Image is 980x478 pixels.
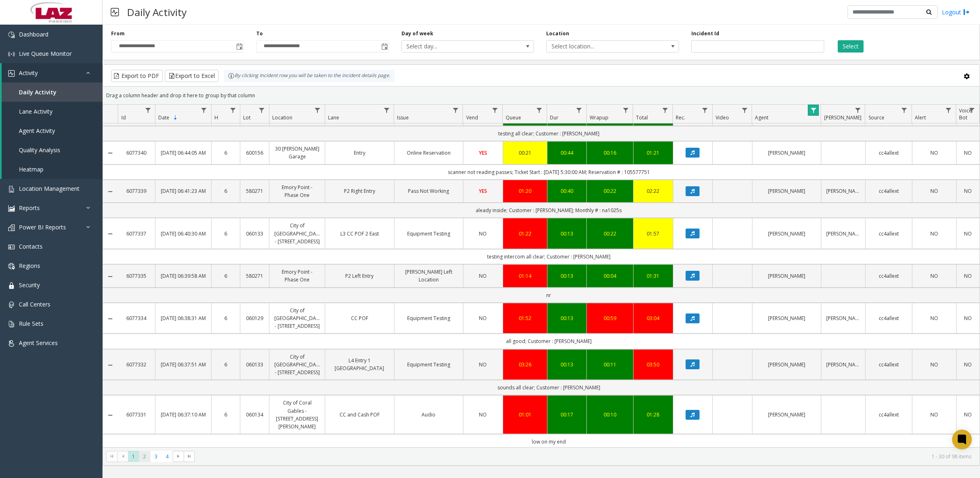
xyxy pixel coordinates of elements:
[19,300,50,308] span: Call Centers
[217,272,235,280] a: 6
[676,114,685,121] span: Rec.
[214,114,218,121] span: H
[917,149,951,157] a: NO
[962,230,975,238] a: NO
[330,187,389,195] a: P2 Right Entry
[274,222,320,245] a: City of [GEOGRAPHIC_DATA] - [STREET_ADDRESS]
[160,187,206,195] a: [DATE] 06:41:23 AM
[272,114,292,121] span: Location
[638,230,668,238] a: 01:57
[19,50,72,57] span: Live Queue Monitor
[19,204,40,212] span: Reports
[111,30,125,37] label: From
[917,361,951,368] a: NO
[552,230,582,238] a: 00:13
[245,187,264,195] a: 580271
[330,230,389,238] a: L3 CC POF 2 East
[962,272,975,280] a: NO
[852,105,863,116] a: Parker Filter Menu
[274,268,320,284] a: Emory Point - Phase One
[8,282,15,289] img: 'icon'
[328,114,339,121] span: Lane
[506,114,521,121] span: Queue
[468,411,498,419] a: NO
[160,314,206,322] a: [DATE] 06:38:31 AM
[217,411,235,419] a: 6
[468,361,498,368] a: NO
[592,149,628,157] div: 00:16
[19,127,55,135] span: Agent Activity
[824,114,861,121] span: [PERSON_NAME]
[871,187,907,195] a: cc4allext
[224,70,394,82] div: By clicking Incident row you will be taken to the incident details page.
[508,230,542,238] a: 01:22
[19,242,43,250] span: Contacts
[8,340,15,347] img: 'icon'
[160,361,206,368] a: [DATE] 06:37:51 AM
[19,146,60,154] span: Quality Analysis
[508,187,542,195] div: 01:20
[172,114,179,121] span: Sortable
[552,149,582,157] div: 00:44
[550,114,558,121] span: Dur
[330,149,389,157] a: Entry
[123,187,150,195] a: 6077339
[962,411,975,419] a: NO
[399,268,458,284] a: [PERSON_NAME] Left Location
[592,272,628,280] a: 00:04
[638,411,668,419] div: 01:28
[590,114,609,121] span: Wrapup
[468,272,498,280] a: NO
[962,187,975,195] a: NO
[592,187,628,195] a: 00:22
[871,361,907,368] a: cc4allext
[592,230,628,238] div: 00:22
[8,70,15,77] img: 'icon'
[638,361,668,368] div: 03:50
[160,230,206,238] a: [DATE] 06:40:30 AM
[943,105,954,116] a: Alert Filter Menu
[466,114,478,121] span: Vend
[19,262,40,270] span: Regions
[245,272,264,280] a: 580271
[142,105,153,116] a: Id Filter Menu
[942,8,970,16] a: Logout
[826,314,860,322] a: [PERSON_NAME]
[200,453,971,460] kendo-pager-info: 1 - 30 of 98 items
[160,149,206,157] a: [DATE] 06:44:05 AM
[552,411,582,419] a: 00:17
[198,105,210,116] a: Date Filter Menu
[468,187,498,195] a: YES
[755,114,768,121] span: Agent
[638,272,668,280] a: 01:31
[19,69,38,77] span: Activity
[592,411,628,419] div: 00:10
[8,32,15,38] img: 'icon'
[19,185,80,192] span: Location Management
[592,361,628,368] a: 00:11
[103,231,118,237] a: Collapse Details
[871,411,907,419] a: cc4allext
[917,272,951,280] a: NO
[103,150,118,156] a: Collapse Details
[312,105,323,116] a: Location Filter Menu
[184,451,195,462] span: Go to the last page
[479,188,487,194] span: YES
[217,361,235,368] a: 6
[139,451,150,462] span: Page 2
[552,361,582,368] a: 00:13
[8,205,15,212] img: 'icon'
[959,107,972,121] span: Voice Bot
[2,140,103,160] a: Quality Analysis
[399,361,458,368] a: Equipment Testing
[757,230,816,238] a: [PERSON_NAME]
[917,230,951,238] a: NO
[103,412,118,419] a: Collapse Details
[547,41,652,52] span: Select location...
[757,361,816,368] a: [PERSON_NAME]
[128,451,139,462] span: Page 1
[871,230,907,238] a: cc4allext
